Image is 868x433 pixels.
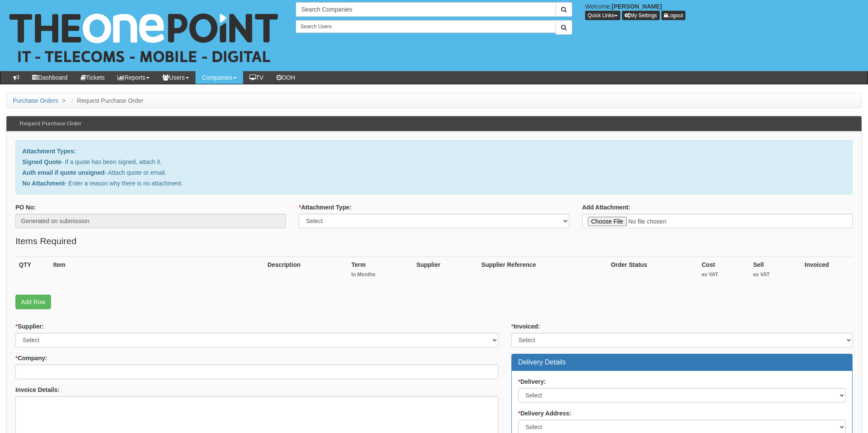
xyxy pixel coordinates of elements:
a: Add Row [15,295,51,309]
a: Logout [661,11,686,20]
label: PO No: [15,203,36,212]
label: Invoice Details: [15,385,60,394]
th: Cost [698,257,750,286]
a: TV [243,71,270,84]
label: Add Attachment: [582,203,630,212]
p: - If a quote has been signed, attach it. [22,158,846,166]
a: Reports [111,71,156,84]
a: Users [156,71,195,84]
a: Purchase Orders [13,97,58,104]
input: Search Users [296,20,556,33]
a: Dashboard [26,71,74,84]
div: Welcome, [579,2,868,20]
small: In Months [351,271,410,278]
th: QTY [15,257,50,286]
label: Invoiced: [511,322,540,331]
b: Attachment Types: [22,148,76,155]
label: Delivery Address: [518,409,571,418]
small: ex VAT [753,271,798,278]
label: Attachment Type: [299,203,351,212]
th: Description [264,257,348,286]
li: Request Purchase Order [69,96,144,105]
b: Auth email if quote unsigned [22,169,105,176]
h3: Request Purchase Order [15,116,86,131]
button: Quick Links [585,11,620,20]
p: - Enter a reason why there is no attachment. [22,179,846,188]
p: - Attach quote or email. [22,168,846,177]
a: Tickets [74,71,111,84]
th: Item [50,257,264,286]
a: OOH [270,71,302,84]
th: Supplier [413,257,478,286]
th: Sell [750,257,801,286]
b: [PERSON_NAME] [612,3,662,10]
span: > [60,97,68,104]
th: Order Status [607,257,698,286]
b: No Attachment [22,180,65,187]
legend: Items Required [15,235,76,248]
th: Supplier Reference [478,257,607,286]
label: Supplier: [15,322,44,331]
th: Invoiced [801,257,853,286]
a: Companies [195,71,243,84]
label: Company: [15,354,47,362]
input: Search Companies [296,2,556,17]
h3: Delivery Details [518,358,846,366]
a: My Settings [622,11,660,20]
small: ex VAT [702,271,746,278]
th: Term [348,257,413,286]
b: Signed Quote [22,158,61,165]
label: Delivery: [518,377,546,386]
